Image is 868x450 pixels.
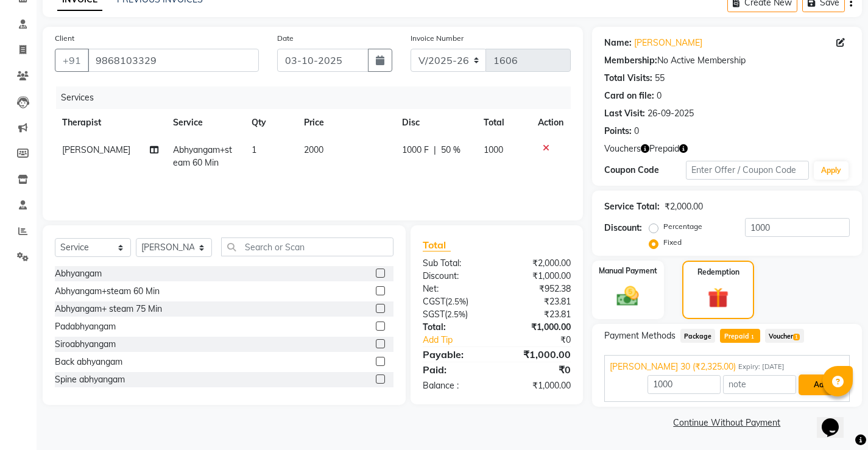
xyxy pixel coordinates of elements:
[423,239,451,251] span: Total
[496,283,579,295] div: ₹952.38
[484,144,503,155] span: 1000
[304,144,323,155] span: 2000
[604,142,641,155] span: Vouchers
[55,356,122,368] div: Back abhyangam
[496,270,579,283] div: ₹1,000.00
[610,284,646,309] img: _cash.svg
[649,142,679,155] span: Prepaid
[697,267,739,278] label: Redemption
[663,237,682,248] label: Fixed
[604,329,676,342] span: Payment Methods
[634,37,702,49] a: [PERSON_NAME]
[496,379,579,392] div: ₹1,000.00
[510,334,580,346] div: ₹0
[817,401,856,438] iframe: chat widget
[55,373,125,386] div: Spine abhyangam
[665,200,703,213] div: ₹2,000.00
[277,33,294,44] label: Date
[414,379,496,392] div: Balance :
[411,33,464,44] label: Invoice Number
[56,86,580,109] div: Services
[749,334,756,341] span: 1
[414,295,496,308] div: ( )
[414,334,510,346] a: Add Tip
[793,334,800,341] span: 1
[414,257,496,270] div: Sub Total:
[531,109,571,136] th: Action
[55,285,160,298] div: Abhyangam+steam 60 Min
[604,54,850,67] div: No Active Membership
[604,222,642,234] div: Discount:
[604,200,660,213] div: Service Total:
[414,308,496,321] div: ( )
[657,90,662,102] div: 0
[166,109,244,136] th: Service
[448,297,466,306] span: 2.5%
[496,347,579,362] div: ₹1,000.00
[496,362,579,377] div: ₹0
[395,109,476,136] th: Disc
[680,329,716,343] span: Package
[55,33,74,44] label: Client
[414,362,496,377] div: Paid:
[297,109,395,136] th: Price
[765,329,804,343] span: Voucher
[423,296,445,307] span: CGST
[414,270,496,283] div: Discount:
[720,329,760,343] span: Prepaid
[476,109,531,136] th: Total
[423,309,445,320] span: SGST
[610,360,736,373] span: [PERSON_NAME] 30 (₹2,325.00)
[55,49,89,72] button: +91
[604,125,632,138] div: Points:
[604,54,657,67] div: Membership:
[414,283,496,295] div: Net:
[799,374,843,395] button: Add
[221,237,393,256] input: Search or Scan
[55,320,116,333] div: Padabhyangam
[496,321,579,334] div: ₹1,000.00
[814,161,849,180] button: Apply
[55,303,162,315] div: Abhyangam+ steam 75 Min
[723,375,796,394] input: note
[55,338,116,351] div: Siroabhyangam
[604,37,632,49] div: Name:
[634,125,639,138] div: 0
[173,144,232,168] span: Abhyangam+steam 60 Min
[604,164,686,177] div: Coupon Code
[686,161,809,180] input: Enter Offer / Coupon Code
[496,257,579,270] div: ₹2,000.00
[647,107,694,120] div: 26-09-2025
[604,90,654,102] div: Card on file:
[496,295,579,308] div: ₹23.81
[496,308,579,321] div: ₹23.81
[252,144,256,155] span: 1
[655,72,665,85] div: 55
[402,144,429,156] span: 1000 F
[414,347,496,362] div: Payable:
[647,375,721,394] input: Amount
[604,107,645,120] div: Last Visit:
[244,109,297,136] th: Qty
[441,144,460,156] span: 50 %
[595,417,859,429] a: Continue Without Payment
[663,221,702,232] label: Percentage
[738,362,785,372] span: Expiry: [DATE]
[88,49,259,72] input: Search by Name/Mobile/Email/Code
[701,285,735,311] img: _gift.svg
[414,321,496,334] div: Total:
[599,265,657,276] label: Manual Payment
[55,109,166,136] th: Therapist
[447,309,465,319] span: 2.5%
[62,144,130,155] span: [PERSON_NAME]
[55,267,102,280] div: Abhyangam
[604,72,652,85] div: Total Visits:
[434,144,436,156] span: |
